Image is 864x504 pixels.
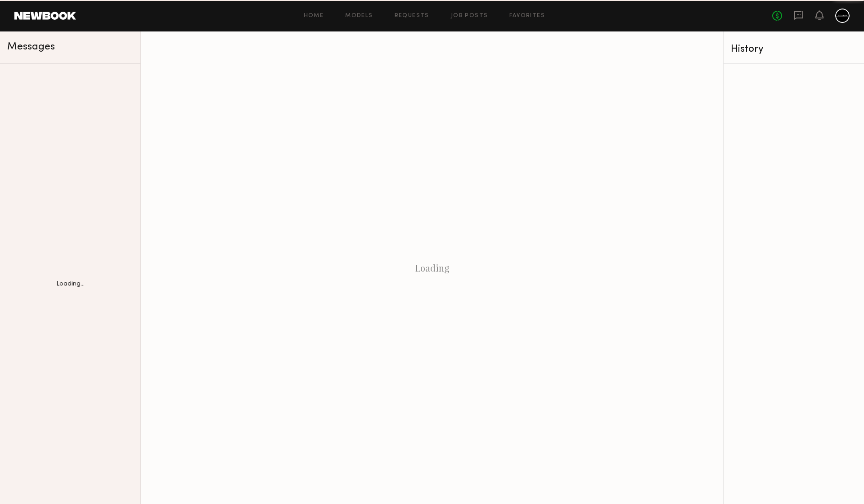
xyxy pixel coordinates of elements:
[731,44,857,54] div: History
[345,13,373,19] a: Models
[509,13,545,19] a: Favorites
[7,42,55,52] span: Messages
[451,13,488,19] a: Job Posts
[141,31,723,504] div: Loading
[304,13,324,19] a: Home
[395,13,429,19] a: Requests
[56,281,85,287] div: Loading...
